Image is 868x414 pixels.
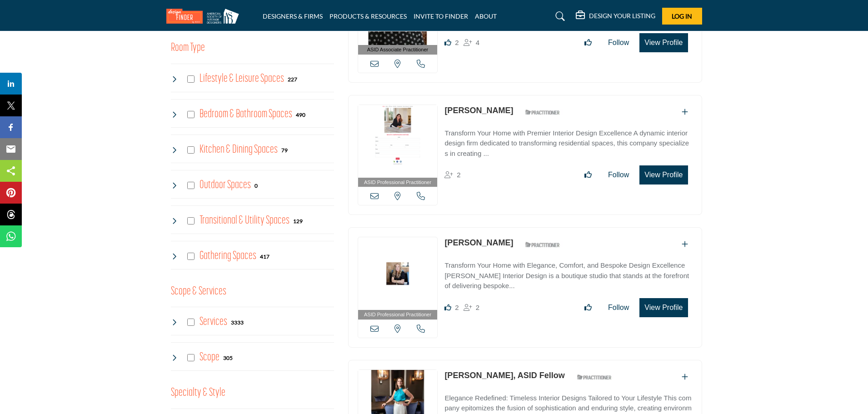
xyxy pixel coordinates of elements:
span: 2 [455,304,459,311]
p: Janie Hirsch, ASID Fellow [444,369,564,382]
input: Select Lifestyle & Leisure Spaces checkbox [187,75,195,83]
h4: Gathering Spaces: Gathering Spaces [200,248,256,264]
b: 129 [293,218,303,224]
input: Select Kitchen & Dining Spaces checkbox [187,146,195,154]
button: Follow [602,34,635,52]
p: Transform Your Home with Elegance, Comfort, and Bespoke Design Excellence [PERSON_NAME] Interior ... [444,260,692,291]
a: Add To List [682,108,688,116]
button: View Profile [639,165,688,185]
b: 227 [288,76,297,83]
a: DESIGNERS & FIRMS [263,12,323,20]
p: Valarie Mina [444,105,513,117]
img: Site Logo [166,9,244,24]
h4: Outdoor Spaces: Outdoor Spaces [200,177,251,193]
div: DESIGN YOUR LISTING [576,11,655,22]
div: 0 Results For Outdoor Spaces [254,181,258,190]
input: Select Gathering Spaces checkbox [187,253,195,260]
a: Transform Your Home with Premier Interior Design Excellence A dynamic interior design firm dedica... [444,123,692,159]
h4: Scope: New build or renovation [200,349,219,365]
button: Like listing [579,34,598,52]
input: Select Scope checkbox [187,354,195,361]
span: 2 [476,304,479,311]
div: 227 Results For Lifestyle & Leisure Spaces [288,75,297,83]
span: 2 [455,39,459,46]
img: ASID Qualified Practitioners Badge Icon [574,372,614,383]
span: Log In [672,12,692,20]
a: PRODUCTS & RESOURCES [329,12,407,20]
h4: Bedroom & Bathroom Spaces: Bedroom & Bathroom Spaces [200,106,292,122]
a: Add To List [682,373,688,381]
div: 490 Results For Bedroom & Bathroom Spaces [296,110,305,119]
img: Adrienne Morgan [358,237,438,310]
b: 0 [254,183,258,189]
button: Follow [602,299,635,317]
div: 417 Results For Gathering Spaces [260,252,269,260]
i: Likes [444,39,451,46]
p: Transform Your Home with Premier Interior Design Excellence A dynamic interior design firm dedica... [444,128,692,159]
input: Select Outdoor Spaces checkbox [187,182,195,189]
a: Add To List [682,240,688,248]
img: ASID Qualified Practitioners Badge Icon [522,107,563,118]
button: Like listing [579,299,598,317]
a: ASID Professional Practitioner [358,237,438,319]
span: ASID Professional Practitioner [364,311,431,319]
input: Select Bedroom & Bathroom Spaces checkbox [187,111,195,118]
div: 79 Results For Kitchen & Dining Spaces [281,146,288,154]
input: Select Services checkbox [187,319,195,326]
div: 3333 Results For Services [231,318,244,326]
input: Select Transitional & Utility Spaces checkbox [187,217,195,224]
button: Follow [602,166,635,184]
button: Specialty & Style [171,384,225,402]
div: Followers [444,170,460,180]
div: 305 Results For Scope [223,354,233,362]
button: Room Type [171,40,205,57]
a: ASID Professional Practitioner [358,105,438,187]
span: ASID Professional Practitioner [364,179,431,186]
a: ABOUT [475,12,497,20]
b: 417 [260,254,269,260]
h4: Services: Interior and exterior spaces including lighting, layouts, furnishings, accessories, art... [200,314,227,330]
div: Followers [464,302,479,313]
div: 129 Results For Transitional & Utility Spaces [293,217,303,225]
button: Scope & Services [171,283,226,300]
a: [PERSON_NAME] [444,106,513,115]
b: 79 [281,147,288,154]
button: Log In [662,8,702,25]
a: Transform Your Home with Elegance, Comfort, and Bespoke Design Excellence [PERSON_NAME] Interior ... [444,255,692,291]
a: Search [547,9,571,24]
div: Followers [464,37,479,48]
span: 4 [476,39,479,46]
h4: Transitional & Utility Spaces: Transitional & Utility Spaces [200,213,289,229]
a: INVITE TO FINDER [414,12,468,20]
i: Likes [444,304,451,311]
b: 3333 [231,319,244,326]
span: 2 [457,171,460,179]
h4: Kitchen & Dining Spaces: Kitchen & Dining Spaces [200,142,278,158]
p: Adrienne Morgan [444,237,513,249]
button: View Profile [639,33,688,52]
h5: DESIGN YOUR LISTING [589,12,655,20]
button: View Profile [639,298,688,317]
a: [PERSON_NAME] [444,238,513,247]
img: Valarie Mina [358,105,438,178]
img: ASID Qualified Practitioners Badge Icon [522,239,563,250]
button: Like listing [579,166,598,184]
span: ASID Associate Practitioner [367,46,429,54]
h4: Lifestyle & Leisure Spaces: Lifestyle & Leisure Spaces [200,71,284,87]
b: 490 [296,112,305,118]
a: [PERSON_NAME], ASID Fellow [444,371,564,380]
b: 305 [223,355,233,361]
